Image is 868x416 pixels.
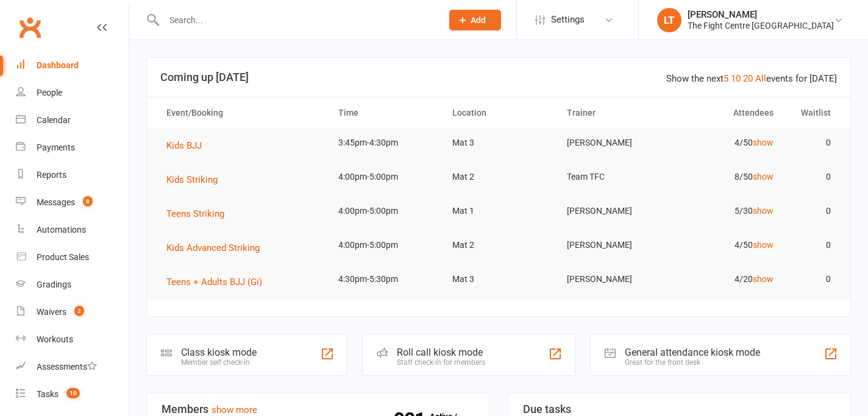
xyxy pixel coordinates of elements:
[441,197,556,225] td: Mat 1
[441,129,556,157] td: Mat 3
[16,52,129,79] a: Dashboard
[212,404,257,415] a: show more
[37,307,66,317] div: Waivers
[37,389,59,399] div: Tasks
[441,97,556,129] th: Location
[166,174,218,185] span: Kids Striking
[753,206,774,216] a: show
[755,73,766,84] a: All
[16,298,129,326] a: Waivers 2
[166,172,226,187] button: Kids Striking
[625,358,760,367] div: Great for the front desk
[181,347,257,358] div: Class kiosk mode
[37,60,79,70] div: Dashboard
[16,244,129,271] a: Product Sales
[397,358,485,367] div: Staff check-in for members
[16,134,129,161] a: Payments
[670,163,784,191] td: 8/50
[397,347,485,358] div: Roll call kiosk mode
[551,6,585,33] span: Settings
[37,170,66,180] div: Reports
[327,197,442,225] td: 4:00pm-5:00pm
[166,208,224,219] span: Teens Striking
[556,97,671,129] th: Trainer
[37,225,86,234] div: Automations
[37,362,97,372] div: Assessments
[327,97,442,129] th: Time
[166,277,262,287] span: Teens + Adults BJJ (Gi)
[753,138,774,147] a: show
[327,265,442,294] td: 4:30pm-5:30pm
[166,138,210,153] button: Kids BJJ
[753,172,774,182] a: show
[441,163,556,191] td: Mat 2
[688,9,834,20] div: [PERSON_NAME]
[37,280,71,289] div: Gradings
[162,403,474,415] h3: Members
[16,381,129,408] a: Tasks 10
[556,265,671,294] td: [PERSON_NAME]
[784,129,842,157] td: 0
[471,15,486,25] span: Add
[784,197,842,225] td: 0
[327,163,442,191] td: 4:00pm-5:00pm
[753,274,774,284] a: show
[666,71,837,86] div: Show the next events for [DATE]
[753,240,774,250] a: show
[66,388,80,398] span: 10
[16,326,129,353] a: Workouts
[556,129,671,157] td: [PERSON_NAME]
[556,231,671,259] td: [PERSON_NAME]
[37,88,62,97] div: People
[657,8,681,32] div: LT
[688,20,834,31] div: The Fight Centre [GEOGRAPHIC_DATA]
[441,265,556,294] td: Mat 3
[155,97,327,129] th: Event/Booking
[784,231,842,259] td: 0
[16,353,129,381] a: Assessments
[37,252,89,262] div: Product Sales
[556,197,671,225] td: [PERSON_NAME]
[625,347,760,358] div: General attendance kiosk mode
[670,97,784,129] th: Attendees
[670,265,784,294] td: 4/20
[670,197,784,225] td: 5/30
[724,73,728,84] a: 5
[16,107,129,134] a: Calendar
[16,161,129,189] a: Reports
[166,242,260,253] span: Kids Advanced Striking
[16,189,129,216] a: Messages 8
[166,206,233,221] button: Teens Striking
[449,10,501,30] button: Add
[556,163,671,191] td: Team TFC
[784,163,842,191] td: 0
[166,140,202,151] span: Kids BJJ
[784,97,842,129] th: Waitlist
[166,241,268,255] button: Kids Advanced Striking
[160,12,433,29] input: Search...
[37,143,75,152] div: Payments
[327,129,442,157] td: 3:45pm-4:30pm
[670,129,784,157] td: 4/50
[15,12,45,43] a: Clubworx
[37,334,73,344] div: Workouts
[83,196,93,206] span: 8
[743,73,753,84] a: 20
[16,79,129,107] a: People
[784,265,842,294] td: 0
[441,231,556,259] td: Mat 2
[37,197,75,207] div: Messages
[160,71,837,83] h3: Coming up [DATE]
[181,358,257,367] div: Member self check-in
[523,403,836,415] h3: Due tasks
[670,231,784,259] td: 4/50
[16,216,129,244] a: Automations
[731,73,741,84] a: 10
[166,275,271,289] button: Teens + Adults BJJ (Gi)
[16,271,129,298] a: Gradings
[37,115,71,125] div: Calendar
[327,231,442,259] td: 4:00pm-5:00pm
[74,306,84,316] span: 2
